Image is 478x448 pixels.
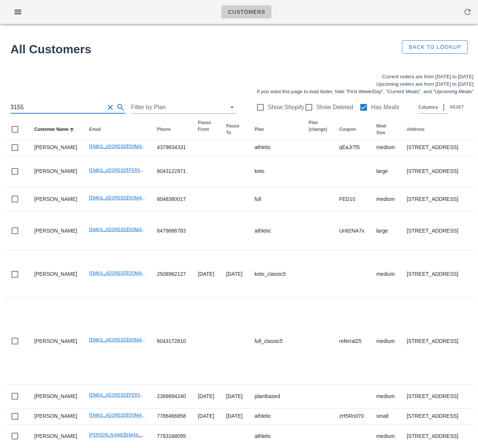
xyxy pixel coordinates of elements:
a: [EMAIL_ADDRESS][DOMAIN_NAME] [89,413,163,418]
th: Plan (change): Not sorted. Activate to sort ascending. [303,119,333,140]
th: Plan: Not sorted. Activate to sort ascending. [249,119,303,140]
td: athletic [249,408,303,425]
span: Plan (change) [308,120,327,132]
td: [DATE] [192,385,220,408]
td: [DATE] [220,408,249,425]
span: Pause To [226,123,239,135]
td: [STREET_ADDRESS] [401,408,469,425]
td: keto_classic5 [249,251,303,298]
td: [DATE] [220,251,249,298]
td: large [370,211,401,251]
td: zH5Rn070 [333,408,370,425]
td: athletic [249,140,303,156]
td: medium [370,140,401,156]
td: [STREET_ADDRESS] [401,385,469,408]
span: Email [89,127,101,132]
td: 2368694240 [151,385,192,408]
button: Back to Lookup [402,40,468,54]
td: 6048380017 [151,187,192,211]
a: [PERSON_NAME][EMAIL_ADDRESS][PERSON_NAME][DOMAIN_NAME] [89,432,235,438]
td: [STREET_ADDRESS] [401,298,469,385]
td: [PERSON_NAME] [28,298,83,385]
a: Customers [221,5,272,19]
td: referral25 [333,298,370,385]
span: Plan [254,127,264,132]
a: [EMAIL_ADDRESS][PERSON_NAME][DOMAIN_NAME] [89,168,199,173]
td: Un82NA7x [333,211,370,251]
td: [PERSON_NAME] [28,408,83,425]
td: keto [249,156,303,187]
span: Back to Lookup [408,44,461,50]
span: Pause From [198,120,211,132]
button: Reset [448,104,468,111]
span: Address [407,127,425,132]
td: [PERSON_NAME] [28,187,83,211]
label: Show Deleted [316,104,354,111]
td: full [249,187,303,211]
div: Columns [418,101,448,113]
td: [DATE] [192,251,220,298]
td: [STREET_ADDRESS] [401,211,469,251]
td: small [370,408,401,425]
td: medium [370,298,401,385]
span: Phone [157,127,171,132]
td: 6479686783 [151,211,192,251]
span: Reset [450,105,464,109]
td: [STREET_ADDRESS] [401,156,469,187]
td: medium [370,187,401,211]
span: Columns [418,104,438,111]
td: [PERSON_NAME] [28,140,83,156]
td: 4379834331 [151,140,192,156]
td: [STREET_ADDRESS] [401,140,469,156]
button: Clear Search for customer [106,103,115,112]
td: FED10 [333,187,370,211]
td: [STREET_ADDRESS] [401,251,469,298]
td: medium [370,251,401,298]
label: Has Meals [371,104,399,111]
a: [EMAIL_ADDRESS][DOMAIN_NAME] [89,227,163,232]
td: full_classic5 [249,298,303,385]
a: [EMAIL_ADDRESS][DOMAIN_NAME] [89,144,163,149]
span: Coupon [339,127,356,132]
th: Email: Not sorted. Activate to sort ascending. [83,119,151,140]
td: 7788466858 [151,408,192,425]
td: 6043122971 [151,156,192,187]
td: qEaJr7l5 [333,140,370,156]
a: [EMAIL_ADDRESS][PERSON_NAME][DOMAIN_NAME] [89,392,199,398]
th: Address: Not sorted. Activate to sort ascending. [401,119,469,140]
a: [EMAIL_ADDRESS][DOMAIN_NAME] [89,337,163,343]
td: large [370,156,401,187]
th: Coupon: Not sorted. Activate to sort ascending. [333,119,370,140]
td: [PERSON_NAME] [28,385,83,408]
a: [EMAIL_ADDRESS][DOMAIN_NAME] [89,195,163,201]
th: Customer Name: Sorted ascending. Activate to sort descending. [28,119,83,140]
th: Meal Size: Not sorted. Activate to sort ascending. [370,119,401,140]
td: 2508962127 [151,251,192,298]
td: [DATE] [220,385,249,408]
span: Customers [228,9,266,15]
td: athletic [249,211,303,251]
td: medium [370,385,401,408]
h1: All Customers [10,40,390,58]
td: plantbased [249,385,303,408]
span: Meal Size [376,123,386,135]
label: Show Shopify [268,104,304,111]
div: Filter by Plan [131,101,237,113]
td: [PERSON_NAME] [28,156,83,187]
td: [DATE] [192,408,220,425]
td: [STREET_ADDRESS] [401,187,469,211]
th: Pause To: Not sorted. Activate to sort ascending. [220,119,249,140]
th: Phone: Not sorted. Activate to sort ascending. [151,119,192,140]
td: [PERSON_NAME] [28,251,83,298]
a: [EMAIL_ADDRESS][DOMAIN_NAME] [89,271,163,276]
td: [PERSON_NAME] [28,211,83,251]
span: Customer Name [34,127,69,132]
td: 6043172810 [151,298,192,385]
th: Pause From: Not sorted. Activate to sort ascending. [192,119,220,140]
